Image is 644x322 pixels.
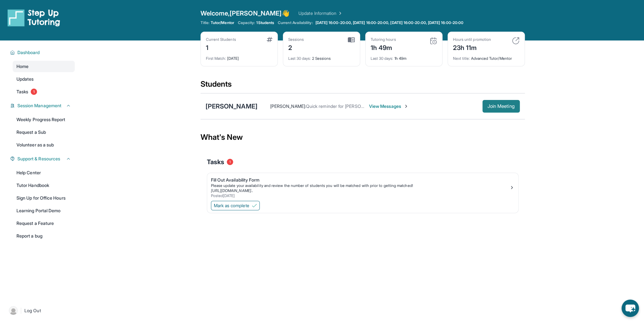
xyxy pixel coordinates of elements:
[201,79,525,93] div: Students
[13,127,75,138] a: Request a Sub
[13,192,75,204] a: Sign Up for Office Hours
[488,104,515,108] span: Join Meeting
[206,56,226,61] span: First Match :
[13,205,75,216] a: Learning Portal Demo
[453,37,491,42] div: Hours until promotion
[211,20,234,25] span: Tutor/Mentor
[453,56,470,61] span: Next title :
[13,218,75,229] a: Request a Feature
[13,167,75,178] a: Help Center
[17,156,60,162] span: Support & Resources
[13,61,75,72] a: Home
[288,52,355,61] div: 2 Sessions
[15,102,71,109] button: Session Management
[31,89,37,95] span: 1
[371,52,437,61] div: 1h 49m
[9,306,18,315] img: user-img
[15,156,71,162] button: Support & Resources
[288,56,311,61] span: Last 30 days :
[13,73,75,85] a: Updates
[314,20,465,25] a: [DATE] 16:00-20:00, [DATE] 16:00-20:00, [DATE] 16:00-20:00, [DATE] 16:00-20:00
[13,139,75,151] a: Volunteer as a sub
[453,42,491,52] div: 23h 11m
[267,37,272,42] img: card
[207,158,224,166] span: Tasks
[306,103,401,109] span: Quick reminder for [PERSON_NAME] 5:30 class
[206,37,236,42] div: Current Students
[512,37,520,45] img: card
[13,230,75,242] a: Report a bug
[270,103,306,109] span: [PERSON_NAME] :
[252,203,257,208] img: Mark as complete
[13,86,75,97] a: Tasks1
[16,63,29,70] span: Home
[20,307,22,314] span: |
[369,103,409,109] span: View Messages
[211,193,509,198] div: Posted [DATE]
[288,37,304,42] div: Sessions
[24,307,41,314] span: Log Out
[13,114,75,125] a: Weekly Progress Report
[17,102,61,109] span: Session Management
[482,100,520,113] button: Join Meeting
[211,188,253,193] a: [URL][DOMAIN_NAME]..
[13,180,75,191] a: Tutor Handbook
[211,183,509,188] div: Please update your availability and review the number of students you will be matched with prior ...
[278,20,313,25] span: Current Availability:
[16,76,34,82] span: Updates
[201,20,209,25] span: Title:
[15,49,71,56] button: Dashboard
[371,37,396,42] div: Tutoring hours
[206,52,272,61] div: [DATE]
[211,201,260,210] button: Mark as complete
[430,37,437,45] img: card
[288,42,304,52] div: 2
[201,123,525,151] div: What's New
[206,102,258,111] div: [PERSON_NAME]
[336,10,343,16] img: Chevron Right
[6,304,75,318] a: |Log Out
[622,300,639,317] button: chat-button
[206,42,236,52] div: 1
[8,9,60,27] img: logo
[298,10,343,16] a: Update Information
[453,52,520,61] div: Advanced Tutor/Mentor
[227,159,233,165] span: 1
[211,177,509,183] div: Fill Out Availability Form
[214,202,249,209] span: Mark as complete
[316,20,463,25] span: [DATE] 16:00-20:00, [DATE] 16:00-20:00, [DATE] 16:00-20:00, [DATE] 16:00-20:00
[371,42,396,52] div: 1h 49m
[348,37,355,43] img: card
[238,20,255,25] span: Capacity:
[207,173,518,200] a: Fill Out Availability FormPlease update your availability and review the number of students you w...
[256,20,274,25] span: 1 Students
[371,56,393,61] span: Last 30 days :
[17,49,40,56] span: Dashboard
[201,9,290,18] span: Welcome, [PERSON_NAME] 👋
[404,104,409,109] img: Chevron-Right
[16,89,28,95] span: Tasks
